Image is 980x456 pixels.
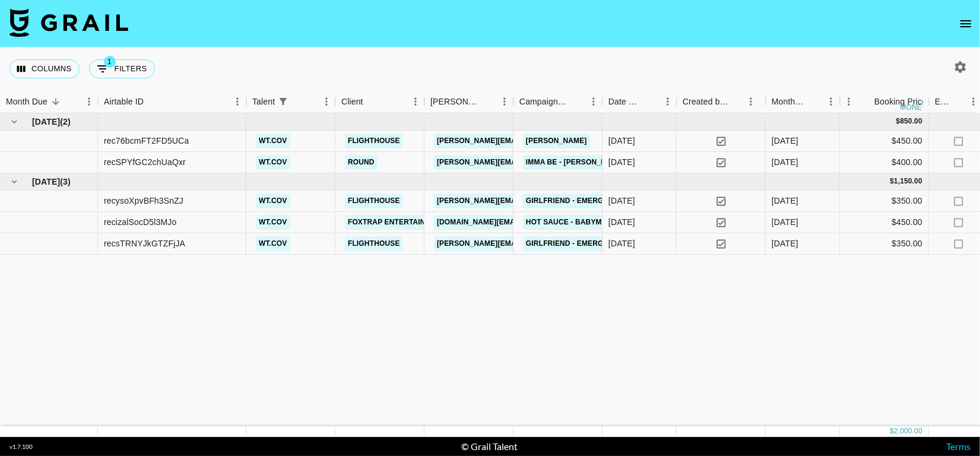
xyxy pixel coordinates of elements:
[461,441,518,452] div: © Grail Talent
[896,116,900,126] div: $
[434,155,627,170] a: [PERSON_NAME][EMAIL_ADDRESS][DOMAIN_NAME]
[772,237,798,249] div: Jul '25
[104,216,176,228] div: recizalSocD5l3MJo
[513,90,602,113] div: Campaign (Type)
[104,56,116,68] span: 1
[60,176,71,188] span: ( 3 )
[729,93,746,110] button: Sort
[608,135,635,147] div: 14/8/2025
[608,195,635,207] div: 11/7/2025
[9,443,33,451] div: v 1.7.100
[275,93,291,110] button: Show filters
[954,12,978,36] button: open drawer
[318,93,335,110] button: Menu
[858,93,874,110] button: Sort
[479,93,496,110] button: Sort
[642,93,659,110] button: Sort
[935,90,952,113] div: Expenses: Remove Commission?
[104,195,183,207] div: recysoXpvBFh3SnZJ
[840,93,858,110] button: Menu
[496,93,513,110] button: Menu
[434,194,627,208] a: [PERSON_NAME][EMAIL_ADDRESS][DOMAIN_NAME]
[805,93,822,110] button: Sort
[424,90,513,113] div: Booker
[840,191,929,212] div: $350.00
[894,426,922,436] div: 2,000.00
[9,59,80,78] button: Select columns
[345,155,378,170] a: Round
[32,116,60,128] span: [DATE]
[47,93,64,110] button: Sort
[246,90,335,113] div: Talent
[840,233,929,255] div: $350.00
[89,59,155,78] button: Show filters
[840,131,929,152] div: $450.00
[952,93,968,110] button: Sort
[6,113,23,130] button: hide children
[252,90,275,113] div: Talent
[772,90,805,113] div: Month Due
[742,93,760,110] button: Menu
[519,90,568,113] div: Campaign (Type)
[772,156,798,168] div: Aug '25
[568,93,585,110] button: Sort
[345,236,403,251] a: Flighthouse
[80,93,98,110] button: Menu
[772,135,798,147] div: Aug '25
[345,134,403,148] a: Flighthouse
[822,93,840,110] button: Menu
[363,93,380,110] button: Sort
[275,93,291,110] div: 1 active filter
[772,195,798,207] div: Jul '25
[6,90,47,113] div: Month Due
[256,134,290,148] a: wt.cov
[946,441,971,452] a: Terms
[900,116,922,126] div: 850.00
[602,90,677,113] div: Date Created
[772,216,798,228] div: Jul '25
[104,135,189,147] div: rec76bcmFT2FD5UCa
[60,116,71,128] span: ( 2 )
[608,156,635,168] div: 23/8/2025
[840,212,929,233] div: $450.00
[677,90,766,113] div: Created by Grail Team
[523,194,627,208] a: Girlfriend - Emergency
[683,90,729,113] div: Created by Grail Team
[608,216,635,228] div: 21/7/2025
[256,155,290,170] a: wt.cov
[523,215,635,230] a: HOT SAUCE - BABYMONSTER
[659,93,677,110] button: Menu
[608,90,642,113] div: Date Created
[407,93,424,110] button: Menu
[104,156,186,168] div: recSPYfGC2chUaQxr
[341,90,363,113] div: Client
[434,215,626,230] a: [DOMAIN_NAME][EMAIL_ADDRESS][DOMAIN_NAME]
[256,194,290,208] a: wt.cov
[6,173,23,190] button: hide children
[900,104,927,111] div: money
[523,155,627,170] a: IMMA BE - [PERSON_NAME]
[434,134,627,148] a: [PERSON_NAME][EMAIL_ADDRESS][DOMAIN_NAME]
[256,236,290,251] a: wt.cov
[104,237,185,249] div: recsTRNYJkGTZFjJA
[523,236,627,251] a: Girlfriend - Emergency
[585,93,602,110] button: Menu
[430,90,479,113] div: [PERSON_NAME]
[840,152,929,173] div: $400.00
[766,90,840,113] div: Month Due
[890,426,894,436] div: $
[345,194,403,208] a: Flighthouse
[9,8,128,37] img: Grail Talent
[345,215,484,230] a: FOXTRAP ENTERTAINMENT Co., Ltd.
[256,215,290,230] a: wt.cov
[890,176,894,186] div: $
[874,90,927,113] div: Booking Price
[32,176,60,188] span: [DATE]
[894,176,922,186] div: 1,150.00
[608,237,635,249] div: 22/7/2025
[98,90,246,113] div: Airtable ID
[229,93,246,110] button: Menu
[104,90,144,113] div: Airtable ID
[335,90,424,113] div: Client
[144,93,160,110] button: Sort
